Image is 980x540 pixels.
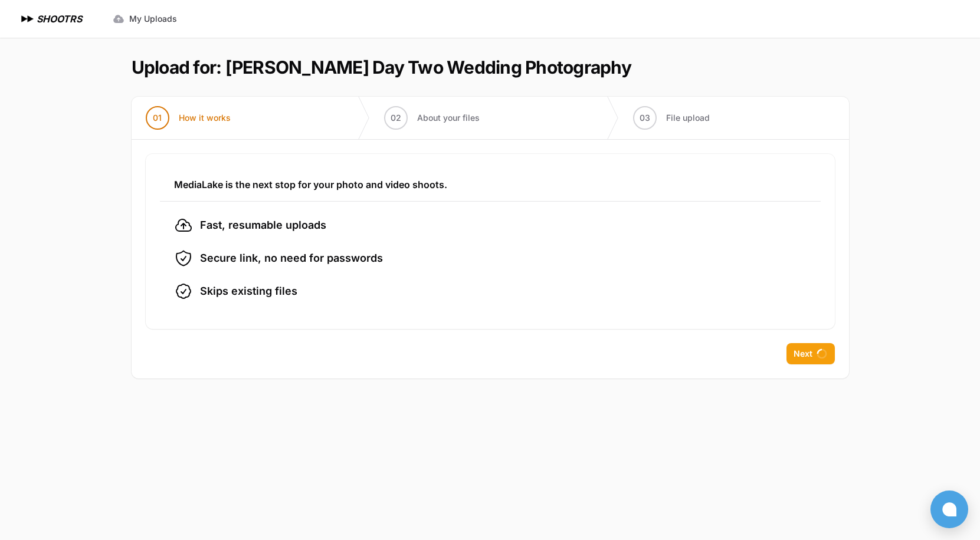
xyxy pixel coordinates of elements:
[129,13,177,25] span: My Uploads
[370,97,494,139] button: 02 About your files
[786,343,835,364] button: Next
[640,112,650,124] span: 03
[666,112,710,124] span: File upload
[132,57,631,78] h1: Upload for: [PERSON_NAME] Day Two Wedding Photography
[200,283,297,299] span: Skips existing files
[106,8,184,29] a: My Uploads
[153,112,162,124] span: 01
[619,97,724,139] button: 03 File upload
[174,177,807,192] h3: MediaLake is the next stop for your photo and video shoots.
[200,217,326,233] span: Fast, resumable uploads
[417,112,480,124] span: About your files
[19,12,82,26] a: SHOOTRS SHOOTRS
[391,112,401,124] span: 02
[794,348,812,360] span: Next
[930,490,968,528] button: Open chat window
[132,97,245,139] button: 01 How it works
[179,112,231,124] span: How it works
[200,250,383,266] span: Secure link, no need for passwords
[37,12,82,26] h1: SHOOTRS
[19,12,37,26] img: SHOOTRS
